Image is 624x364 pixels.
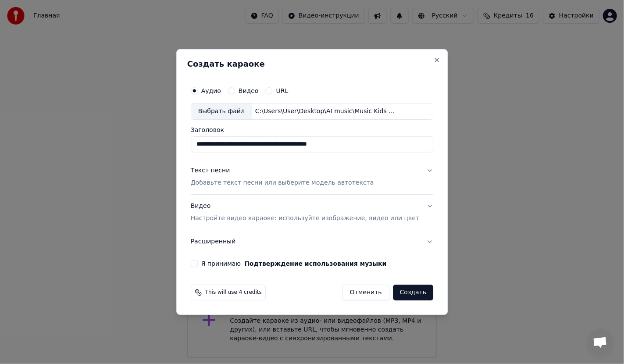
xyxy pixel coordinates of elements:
[191,159,433,194] button: Текст песниДобавьте текст песни или выберите модель автотекста
[201,88,221,94] label: Аудио
[191,103,252,119] div: Выбрать файл
[276,88,289,94] label: URL
[205,289,262,296] span: This will use 4 credits
[191,195,433,230] button: ВидеоНастройте видео караоке: используйте изображение, видео или цвет
[191,214,419,223] p: Настройте видео караоке: используйте изображение, видео или цвет
[191,230,433,253] button: Расширенный
[191,202,419,223] div: Видео
[201,261,387,267] label: Я принимаю
[187,60,437,68] h2: Создать караоке
[191,166,230,175] div: Текст песни
[239,88,259,94] label: Видео
[191,127,433,133] label: Заголовок
[342,285,389,300] button: Отменить
[252,107,401,116] div: C:\Users\User\Desktop\AI music\Music Kids channel\00 Советские песни\Если с другом вышел в путь\Д...
[191,178,374,187] p: Добавьте текст песни или выберите модель автотекста
[244,261,386,267] button: Я принимаю
[393,285,433,300] button: Создать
